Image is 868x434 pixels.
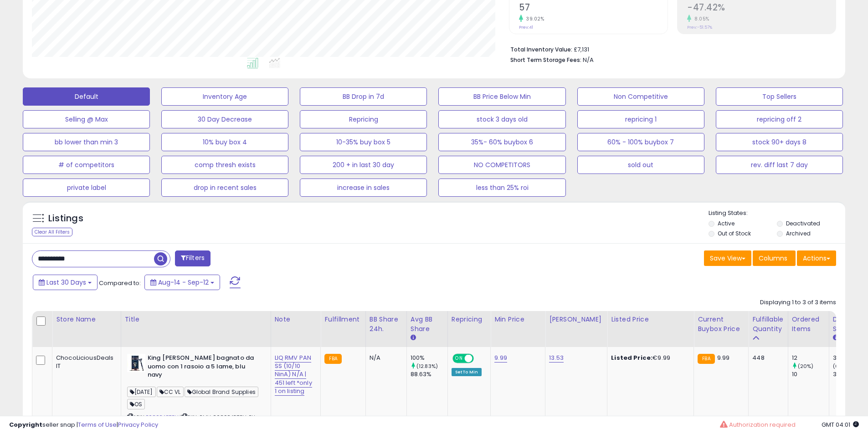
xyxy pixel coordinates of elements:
[716,87,843,106] button: Top Sellers
[411,315,444,334] div: Avg BB Share
[56,354,114,370] div: ChocoLiciousDeals IT
[709,209,845,218] p: Listing States:
[510,46,572,53] b: Total Inventory Value:
[161,156,288,174] button: comp thresh exists
[23,179,150,197] button: private label
[23,133,150,151] button: bb lower than min 3
[9,421,158,429] div: seller snap | |
[718,230,751,237] label: Out of Stock
[698,354,714,364] small: FBA
[438,87,565,106] button: BB Price Below Min
[718,220,734,227] label: Active
[161,133,288,151] button: 10% buy box 4
[687,25,712,30] small: Prev: -51.57%
[300,179,427,197] button: increase in sales
[494,315,541,324] div: Min Price
[797,250,836,266] button: Actions
[611,353,652,362] b: Listed Price:
[716,110,843,128] button: repricing off 2
[452,315,487,324] div: Repricing
[56,315,117,324] div: Store Name
[687,2,836,15] h2: -47.42%
[691,15,709,22] small: 8.05%
[577,87,704,106] button: Non Competitive
[611,315,690,324] div: Listed Price
[185,387,258,397] span: Global Brand Supplies
[300,156,427,174] button: 200 + in last 30 day
[125,315,267,324] div: Title
[453,355,465,363] span: ON
[704,250,751,266] button: Save View
[411,354,447,362] div: 100%
[438,179,565,197] button: less than 25% roi
[698,315,745,334] div: Current Buybox Price
[752,354,781,362] div: 448
[438,156,565,174] button: NO COMPETITORS
[275,315,317,324] div: Note
[9,420,42,429] strong: Copyright
[23,156,150,174] button: # of competitors
[752,315,784,334] div: Fulfillable Quantity
[549,315,603,324] div: [PERSON_NAME]
[523,15,544,22] small: 39.02%
[716,156,843,174] button: rev. diff last 7 day
[157,387,184,397] span: CC VL
[833,334,838,342] small: Days In Stock.
[760,298,836,307] div: Displaying 1 to 3 of 3 items
[144,275,220,290] button: Aug-14 - Sep-12
[786,230,811,237] label: Archived
[78,420,117,429] a: Terms of Use
[438,133,565,151] button: 35%- 60% buybox 6
[23,110,150,128] button: Selling @ Max
[519,2,668,15] h2: 57
[519,25,533,30] small: Prev: 41
[494,353,507,363] a: 9.99
[158,278,209,287] span: Aug-14 - Sep-12
[300,110,427,128] button: Repricing
[300,133,427,151] button: 10-35% buy box 5
[472,355,487,363] span: OFF
[148,354,258,382] b: King [PERSON_NAME] bagnato da uomo con 1 rasoio a 5 lame, blu navy
[127,354,145,372] img: 41HIXaxzbfL._SL40_.jpg
[370,315,403,334] div: BB Share 24h.
[792,354,829,362] div: 12
[118,420,158,429] a: Privacy Policy
[99,279,141,287] span: Compared to:
[717,353,730,362] span: 9.99
[792,370,829,378] div: 10
[370,354,400,362] div: N/A
[716,133,843,151] button: stock 90+ days 8
[275,353,312,396] a: LIQ RMV PAN SS (10/10 NinA) N/A | 451 left *only 1 on listing
[324,354,341,364] small: FBA
[792,315,825,334] div: Ordered Items
[577,110,704,128] button: repricing 1
[753,250,796,266] button: Columns
[416,363,438,370] small: (12.83%)
[438,110,565,128] button: stock 3 days old
[23,87,150,106] button: Default
[759,254,787,263] span: Columns
[33,275,98,290] button: Last 30 Days
[300,87,427,106] button: BB Drop in 7d
[324,315,361,324] div: Fulfillment
[798,363,814,370] small: (20%)
[833,363,846,370] small: (0%)
[452,368,482,376] div: Set To Min
[786,220,820,227] label: Deactivated
[411,370,447,378] div: 88.63%
[577,156,704,174] button: sold out
[583,56,594,64] span: N/A
[127,399,145,409] span: OS
[46,278,86,287] span: Last 30 Days
[822,420,859,429] span: 2025-10-13 04:01 GMT
[549,353,564,363] a: 13.53
[32,228,72,236] div: Clear All Filters
[577,133,704,151] button: 60% - 100% buybox 7
[411,334,416,342] small: Avg BB Share.
[161,179,288,197] button: drop in recent sales
[127,387,156,397] span: [DATE]
[161,110,288,128] button: 30 Day Decrease
[510,43,829,54] li: £7,131
[833,315,866,334] div: Days In Stock
[161,87,288,106] button: Inventory Age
